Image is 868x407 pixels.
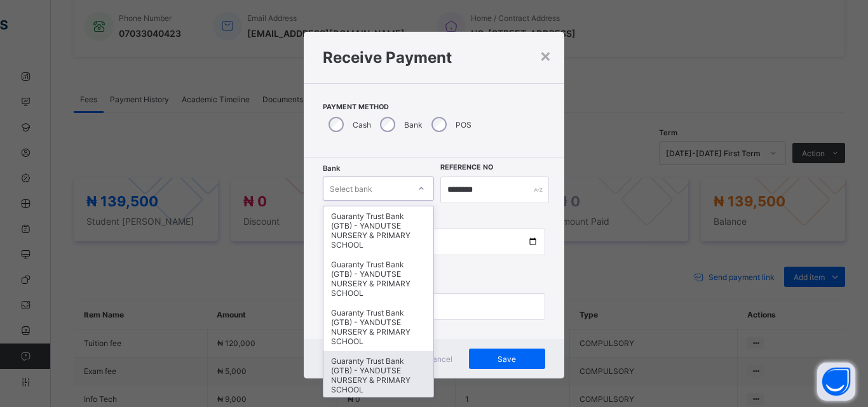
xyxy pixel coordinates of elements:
div: Guaranty Trust Bank (GTB) - YANDUTSE NURSERY & PRIMARY SCHOOL [323,351,433,399]
div: Guaranty Trust Bank (GTB) - YANDUTSE NURSERY & PRIMARY SCHOOL [323,206,433,255]
label: Reference No [440,163,493,171]
span: Save [478,354,536,364]
label: Bank [404,120,423,130]
span: Cancel [427,354,452,364]
span: Payment Method [323,103,545,111]
div: Select bank [330,177,372,201]
div: Guaranty Trust Bank (GTB) - YANDUTSE NURSERY & PRIMARY SCHOOL [323,255,433,303]
div: Guaranty Trust Bank (GTB) - YANDUTSE NURSERY & PRIMARY SCHOOL [323,303,433,351]
div: × [539,44,552,66]
label: Cash [353,120,371,130]
label: POS [456,120,471,130]
span: Bank [323,164,340,173]
h1: Receive Payment [323,48,545,67]
button: Open asap [817,363,855,401]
